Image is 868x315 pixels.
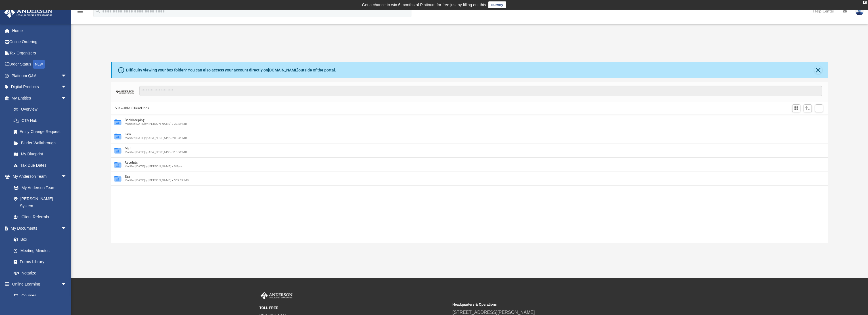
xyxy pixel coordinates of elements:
small: Headquarters & Operations [453,302,642,307]
i: search [95,8,101,14]
span: 569.97 MB [171,179,189,182]
button: Switch to Grid View [792,104,801,112]
a: survey [488,1,506,8]
a: Notarize [8,267,72,279]
a: Tax Organizers [4,47,75,59]
button: Close [814,66,822,74]
span: Modified [DATE] by [PERSON_NAME] [125,165,171,168]
div: NEW [33,60,45,69]
img: Anderson Advisors Platinum Portal [260,292,294,299]
img: Anderson Advisors Platinum Portal [3,7,54,18]
span: arrow_drop_down [61,223,72,234]
input: Search files and folders [139,86,822,96]
span: arrow_drop_down [61,70,72,82]
a: [STREET_ADDRESS][PERSON_NAME] [453,310,535,315]
a: Forms Library [8,256,70,268]
a: Client Referrals [8,212,72,223]
a: Home [4,25,75,36]
a: Tax Due Dates [8,160,75,171]
a: Overview [8,104,75,115]
a: My Anderson Team [8,182,70,193]
button: Bookkeeping [125,118,807,122]
span: 208.41 MB [170,136,187,139]
span: Modified [DATE] by ABA_NEST_APP [125,136,170,139]
span: Modified [DATE] by ABA_NEST_APP [125,151,170,153]
button: Law [125,132,807,136]
span: Modified [DATE] by [PERSON_NAME] [125,179,171,182]
button: Mail [125,147,807,150]
span: arrow_drop_down [61,92,72,104]
a: My Entitiesarrow_drop_down [4,92,75,104]
button: Viewable-ClientDocs [115,106,149,111]
div: Difficulty viewing your box folder? You can also access your account directly on outside of the p... [126,67,336,73]
a: Courses [8,290,72,301]
img: User Pic [855,7,864,15]
span: 0 Byte [171,165,182,168]
button: Sort [804,104,812,112]
button: Tax [125,175,807,179]
small: TOLL FREE [260,305,449,310]
a: My Blueprint [8,149,72,160]
a: My Documentsarrow_drop_down [4,223,72,234]
span: arrow_drop_down [61,279,72,290]
a: [PERSON_NAME] System [8,193,72,212]
div: grid [111,115,828,244]
a: Entity Change Request [8,126,75,138]
a: Order StatusNEW [4,59,75,70]
a: Binder Walkthrough [8,137,75,149]
button: Add [815,104,823,112]
div: close [863,1,867,4]
a: Meeting Minutes [8,245,72,256]
i: menu [77,8,83,15]
span: Modified [DATE] by [PERSON_NAME] [125,122,171,125]
a: My Anderson Teamarrow_drop_down [4,171,72,182]
span: 110.52 MB [170,151,187,153]
button: Receipts [125,161,807,164]
a: CTA Hub [8,115,75,126]
a: Online Ordering [4,36,75,48]
a: Online Learningarrow_drop_down [4,279,72,290]
a: [DOMAIN_NAME] [268,68,298,72]
span: 33.59 MB [171,122,187,125]
div: Get a chance to win 6 months of Platinum for free just by filling out this [362,1,486,8]
span: arrow_drop_down [61,171,72,183]
a: menu [77,11,83,15]
a: Box [8,234,70,245]
a: Digital Productsarrow_drop_down [4,81,75,93]
a: Platinum Q&Aarrow_drop_down [4,70,75,81]
span: arrow_drop_down [61,81,72,93]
